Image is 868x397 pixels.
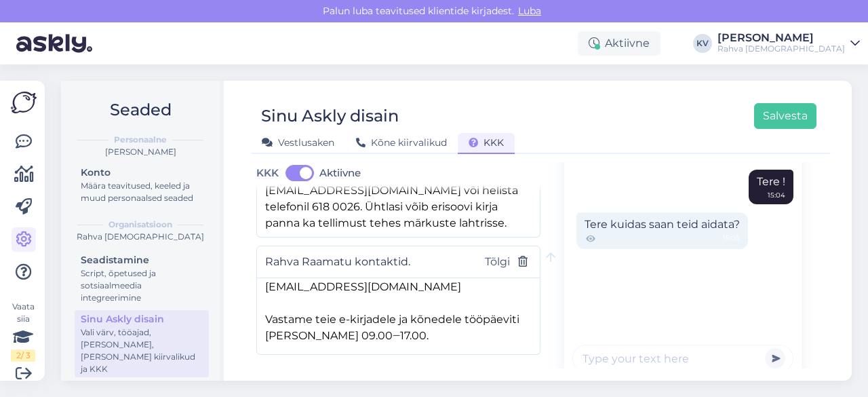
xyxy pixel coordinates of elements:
div: Sinu Askly disain [261,103,399,129]
div: Sinu Askly disain [81,312,203,326]
h2: Seaded [72,97,209,123]
div: [PERSON_NAME] [717,33,845,43]
div: Aktiivne [578,31,660,56]
button: Salvesta [754,103,816,129]
div: Script, õpetused ja sotsiaalmeedia integreerimine [81,267,203,304]
div: Tere kuidas saan teid aidata? [576,212,748,249]
div: 15:04 [768,190,785,200]
div: KV [693,34,712,53]
button: Tõlgi [481,253,514,271]
img: Askly Logo [11,92,37,113]
span: Luba [514,5,545,17]
b: Organisatsioon [108,219,172,231]
a: KontoMäära teavitused, keeled ja muud personaalsed seaded [75,164,209,206]
div: Määra teavitused, keeled ja muud personaalsed seaded [81,180,203,204]
span: Vestlusaken [262,136,334,149]
a: SeadistamineScript, õpetused ja sotsiaalmeedia integreerimine [75,251,209,306]
div: Seadistamine [81,253,203,267]
div: 2 / 3 [11,349,35,362]
textarea: Erisoovidest palume teavitada aadressil [EMAIL_ADDRESS][DOMAIN_NAME] või helista telefonil 618 00... [257,161,540,232]
b: Personaalne [114,134,167,146]
span: KKK [256,166,279,181]
input: Sisesta oma küsimus siia... [265,253,465,271]
span: Kõne kiirvalikud [356,136,447,149]
a: [PERSON_NAME]Rahva [DEMOGRAPHIC_DATA] [717,33,860,54]
div: Vali värv, tööajad, [PERSON_NAME], [PERSON_NAME] kiirvalikud ja KKK [81,326,203,375]
label: Aktiivne [319,162,361,184]
div: Tere ! [749,170,793,204]
span: 15:05 [723,233,740,245]
span: KKK [469,136,504,149]
a: Sinu Askly disainVali värv, tööajad, [PERSON_NAME], [PERSON_NAME] kiirvalikud ja KKK [75,310,209,377]
div: [PERSON_NAME] [72,146,209,158]
div: Rahva [DEMOGRAPHIC_DATA] [72,231,209,243]
div: Konto [81,166,203,180]
textarea: Erakliendihaldur (kaupluste ja e-[PERSON_NAME] klientidele): Tel: [PHONE_NUMBER] , [EMAIL_ADDRESS... [257,278,540,349]
input: Type your text here [572,345,793,372]
div: Rahva [DEMOGRAPHIC_DATA] [717,43,845,54]
div: Vaata siia [11,301,35,362]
